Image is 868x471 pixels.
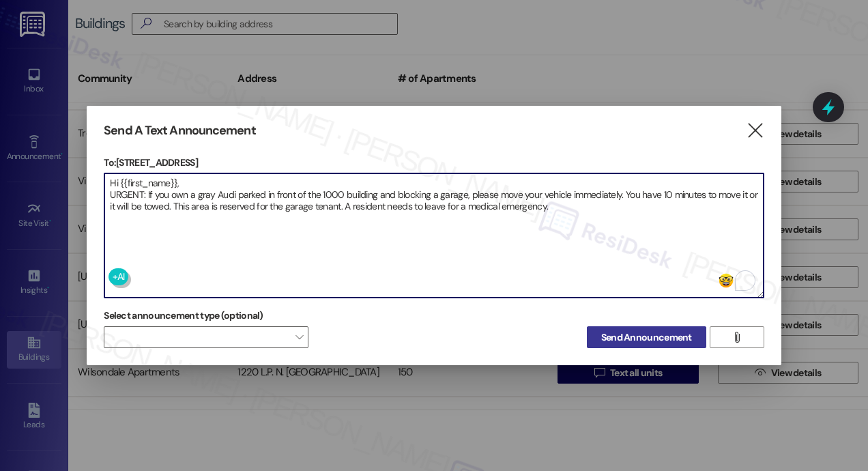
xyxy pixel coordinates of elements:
[104,173,764,298] textarea: To enrich screen reader interactions, please activate Accessibility in Grammarly extension settings
[104,156,764,169] p: To: [STREET_ADDRESS]
[104,173,764,298] div: To enrich screen reader interactions, please activate Accessibility in Grammarly extension settings
[104,305,263,326] label: Select announcement type (optional)
[104,123,255,139] h3: Send A Text Announcement
[601,330,692,345] span: Send Announcement
[587,326,706,348] button: Send Announcement
[746,124,764,138] i: 
[732,332,742,343] i: 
